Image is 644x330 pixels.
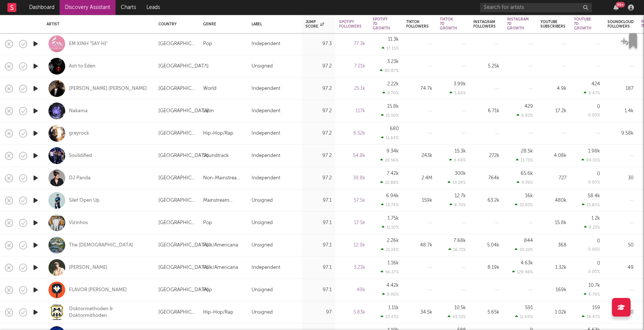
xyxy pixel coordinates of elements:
div: Folk/Americana [203,241,238,250]
div: Pop [203,40,212,48]
div: 18.71 % [448,247,466,252]
div: 4.9k [540,84,566,93]
a: Doktormethoden & Doktormithoden [69,306,149,319]
div: Jump Score [306,20,324,29]
div: 764k [473,174,499,183]
div: 39.8k [339,174,365,183]
div: 4.63k [521,261,533,265]
div: 57.5k [339,196,365,205]
a: EM XINH "SAY HI" [69,41,108,47]
div: 50 [607,241,634,250]
div: 680 [390,126,399,131]
div: 21.24 % [381,247,399,252]
div: 11.10 % [382,225,399,230]
div: Independent [252,107,280,116]
div: Spotify 7D Growth [373,17,390,31]
div: 63.2k [473,196,499,205]
div: World [203,84,217,93]
div: 0 [597,172,600,176]
div: Pop [203,286,212,295]
div: Tiktok 7D Growth [440,17,457,31]
div: [GEOGRAPHIC_DATA] [158,174,196,183]
div: Unsigned [252,196,273,205]
div: 97.2 [306,84,332,93]
div: Country [158,22,192,26]
div: [PERSON_NAME] [69,264,107,271]
div: 17.5k [339,219,365,227]
div: Unsigned [252,219,273,227]
div: 6.71k [473,107,499,116]
div: 13.84 % [582,202,600,207]
div: Artist [47,22,147,26]
div: 3.99k [454,82,466,87]
div: YouTube 7D Growth [574,17,591,31]
div: [GEOGRAPHIC_DATA] [158,308,196,317]
div: [GEOGRAPHIC_DATA] [158,219,196,227]
div: 18.47 % [582,314,600,319]
div: 129.98 % [512,270,533,274]
div: 243k [406,151,432,160]
div: 0 [597,104,600,109]
div: 1.4k [607,107,634,116]
div: 9.90 % [382,292,399,297]
div: [GEOGRAPHIC_DATA] [158,107,209,116]
div: Independent [252,40,280,48]
div: Folk/Americana [203,263,238,272]
div: 12.9k [339,241,365,250]
div: 0.00 % [588,270,600,274]
div: 2.4M [406,174,432,183]
div: 74.7k [406,84,432,93]
div: 28.5k [521,149,533,154]
div: 169k [540,286,566,295]
div: 5.04k [473,241,499,250]
a: Ash to Eden [69,63,95,70]
div: 20.10 % [515,247,533,252]
div: 1.32k [540,263,566,272]
div: 300k [455,171,466,176]
div: greyrock [69,130,89,137]
div: FLAVOR [PERSON_NAME] [69,287,127,293]
div: 1.98k [588,149,600,154]
div: Instagram 7D Growth [507,17,529,31]
div: Soundtrack [203,151,229,160]
div: 0.00 % [588,180,600,185]
div: 16k [525,194,533,198]
div: 97.2 [306,129,332,138]
div: 3.23k [339,263,365,272]
div: Soulidified [69,153,92,159]
div: Spotify Followers [339,20,362,29]
div: 8.23 % [584,225,600,230]
div: 5.25k [473,62,499,71]
div: 15.3k [455,149,466,154]
div: 591 [525,305,533,310]
div: 368 [540,241,566,250]
div: 1.11k [388,305,399,310]
div: 97 [306,308,332,317]
div: The [DEMOGRAPHIC_DATA] [69,242,133,249]
div: Nakama [69,108,88,114]
div: Unsigned [252,308,273,317]
div: Independent [252,174,280,183]
div: Hip-Hop/Rap [203,308,233,317]
div: 6.83 % [517,113,533,118]
div: 97.2 [306,107,332,116]
div: 8.70 % [449,202,466,207]
div: 7.21k [339,62,365,71]
div: [GEOGRAPHIC_DATA] [158,151,209,160]
div: [PERSON_NAME] [PERSON_NAME] [69,85,147,92]
div: 159k [406,196,432,205]
div: Independent [252,263,280,272]
div: 480k [540,196,566,205]
div: 54.8k [339,151,365,160]
div: Unsigned [252,241,273,250]
div: 49k [339,286,365,295]
div: 9.58k [607,129,634,138]
div: 6.52k [339,129,365,138]
div: 17.2k [540,107,566,116]
div: 15.8k [540,219,566,227]
div: 14.29 % [448,180,466,185]
div: Independent [252,84,280,93]
div: Non-Mainstream Electronic [203,174,244,183]
div: Latin [203,107,214,116]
